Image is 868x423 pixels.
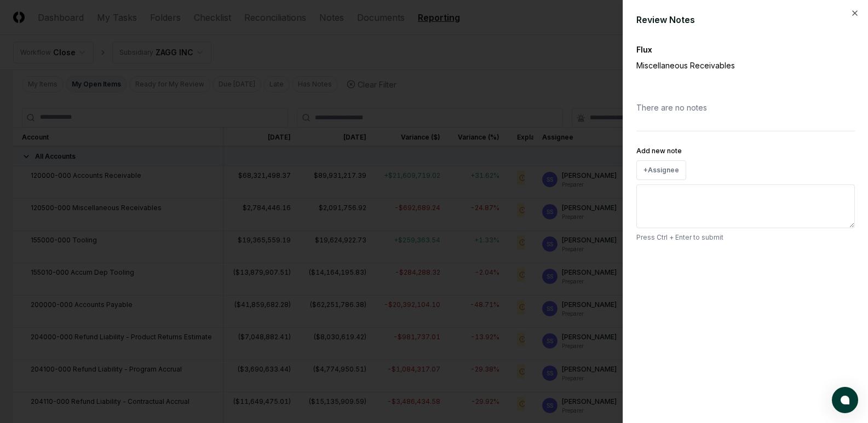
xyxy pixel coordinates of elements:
[636,160,686,180] button: +Assignee
[636,44,855,55] div: Flux
[636,147,682,155] label: Add new note
[636,233,855,242] p: Press Ctrl + Enter to submit
[636,60,817,71] p: Miscellaneous Receivables
[636,93,855,122] div: There are no notes
[636,13,855,26] div: Review Notes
